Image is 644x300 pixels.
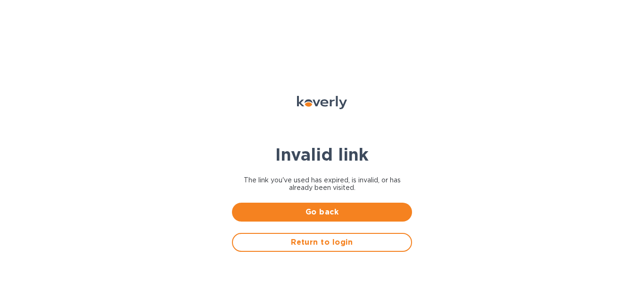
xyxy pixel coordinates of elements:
[240,237,404,248] span: Return to login
[239,206,405,218] span: Go back
[297,96,347,109] img: Koverly
[232,176,412,191] span: The link you've used has expired, is invalid, or has already been visited.
[275,144,369,165] b: Invalid link
[232,203,412,222] button: Go back
[232,233,412,252] button: Return to login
